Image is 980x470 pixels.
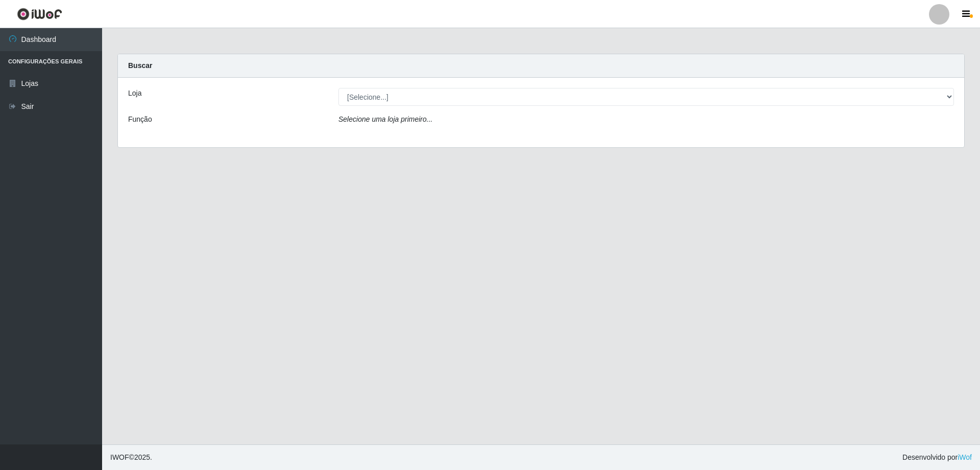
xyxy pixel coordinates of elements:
label: Loja [128,88,141,99]
i: Selecione uma loja primeiro... [338,115,432,123]
span: IWOF [110,453,129,461]
label: Função [128,114,152,125]
span: Desenvolvido por [902,452,972,463]
a: iWof [958,453,972,461]
strong: Buscar [128,61,152,70]
img: CoreUI Logo [17,8,62,20]
span: © 2025 . [110,452,152,463]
